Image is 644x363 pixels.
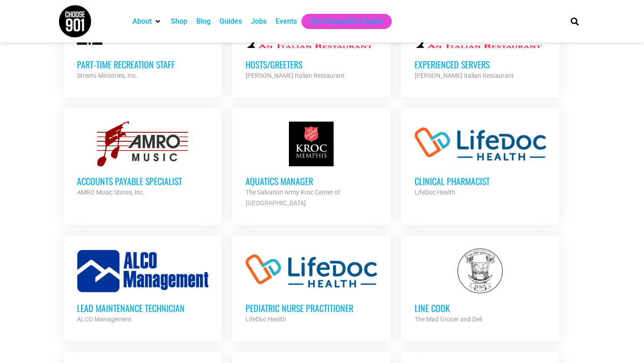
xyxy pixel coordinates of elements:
[401,235,559,338] a: Line Cook The Mad Grocer and Deli
[64,235,222,338] a: Lead Maintenance Technician ALCO Management
[246,316,286,323] strong: LifeDoc Health
[246,59,377,70] h3: Hosts/Greeters
[128,14,555,29] nav: Main nav
[415,175,546,187] h3: Clinical Pharmacist
[77,175,208,187] h3: Accounts Payable Specialist
[77,302,208,314] h3: Lead Maintenance Technician
[232,235,390,338] a: Pediatric Nurse Practitioner LifeDoc Health
[275,16,297,27] a: Events
[77,316,131,323] strong: ALCO Management
[310,16,383,27] a: Get Choose901 Emails
[246,302,377,314] h3: Pediatric Nurse Practitioner
[568,14,582,29] div: Search
[128,14,166,29] div: About
[171,16,187,27] a: Shop
[77,59,208,70] h3: Part-time Recreation Staff
[220,16,242,27] a: Guides
[415,189,455,196] strong: LifeDoc Health
[77,72,138,79] strong: Streets Ministries, Inc.
[246,175,377,187] h3: Aquatics Manager
[251,16,267,27] a: Jobs
[246,72,345,79] strong: [PERSON_NAME] Italian Restaurant
[415,302,546,314] h3: Line Cook
[401,108,559,211] a: Clinical Pharmacist LifeDoc Health
[232,108,390,222] a: Aquatics Manager The Salvation Army Kroc Center of [GEOGRAPHIC_DATA]
[246,189,340,207] strong: The Salvation Army Kroc Center of [GEOGRAPHIC_DATA]
[415,72,514,79] strong: [PERSON_NAME] Italian Restaurant
[415,59,546,70] h3: Experienced Servers
[64,108,222,211] a: Accounts Payable Specialist AMRO Music Stores, Inc.
[415,316,482,323] strong: The Mad Grocer and Deli
[77,189,145,196] strong: AMRO Music Stores, Inc.
[132,16,152,27] a: About
[196,16,211,27] a: Blog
